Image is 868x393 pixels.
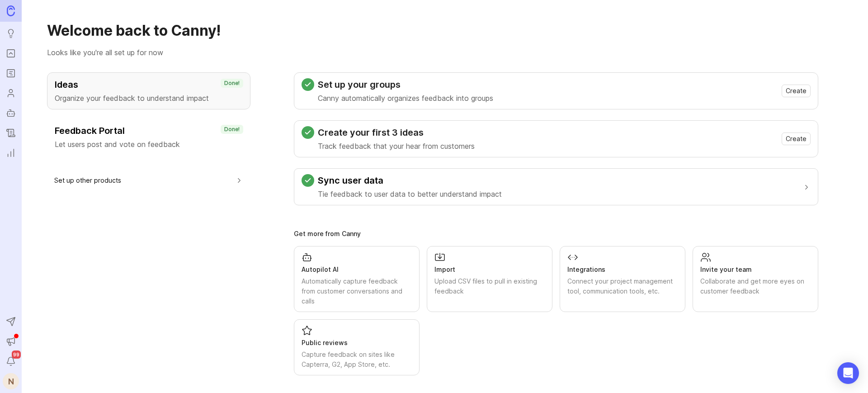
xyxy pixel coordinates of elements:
a: Autopilot [3,105,19,121]
div: Automatically capture feedback from customer conversations and calls [302,276,412,306]
button: Notifications [3,353,19,369]
div: Collaborate and get more eyes on customer feedback [700,276,811,296]
a: IntegrationsConnect your project management tool, communication tools, etc. [560,246,685,312]
div: Invite your team [700,265,811,275]
span: Create [786,134,807,143]
div: Capture feedback on sites like Capterra, G2, App Store, etc. [302,350,412,369]
p: Organize your feedback to understand impact [55,93,243,104]
div: Public reviews [302,338,412,348]
span: 99 [12,350,21,359]
button: Announcements [3,333,19,350]
a: Roadmaps [3,65,19,81]
div: Integrations [567,265,678,275]
h3: Feedback Portal [55,124,243,137]
a: Changelog [3,125,19,141]
a: ImportUpload CSV files to pull in existing feedback [427,246,552,312]
div: Get more from Canny [294,231,818,237]
button: Send to Autopilot [3,313,19,330]
div: Open Intercom Messenger [837,362,859,384]
div: Connect your project management tool, communication tools, etc. [567,276,678,296]
p: Looks like you're all set up for now [47,47,843,58]
span: Create [786,86,807,95]
div: Upload CSV files to pull in existing feedback [434,276,545,296]
p: Track feedback that your hear from customers [318,141,475,152]
div: Import [434,265,545,275]
p: Let users post and vote on feedback [55,139,243,150]
h3: Create your first 3 ideas [318,126,475,139]
a: Users [3,85,19,101]
a: Portal [3,45,19,62]
a: Public reviewsCapture feedback on sites like Capterra, G2, App Store, etc. [294,319,420,375]
div: Autopilot AI [302,265,412,275]
a: Autopilot AIAutomatically capture feedback from customer conversations and calls [294,246,420,312]
button: Set up other products [54,170,243,190]
p: Done! [224,80,240,87]
h3: Sync user data [318,174,502,187]
h3: Ideas [55,78,243,91]
button: Feedback PortalLet users post and vote on feedbackDone! [47,118,250,156]
h1: Welcome back to Canny! [47,22,843,40]
button: IdeasOrganize your feedback to understand impactDone! [47,72,250,109]
a: Ideas [3,25,19,42]
p: Done! [224,126,240,133]
img: Canny Home [7,5,15,16]
p: Tie feedback to user data to better understand impact [318,189,502,199]
h3: Set up your groups [318,78,493,91]
button: N [3,373,19,389]
button: Create [782,85,811,97]
button: Create [782,133,811,145]
a: Invite your teamCollaborate and get more eyes on customer feedback [693,246,818,312]
button: Sync user dataTie feedback to user data to better understand impact [302,169,811,205]
p: Canny automatically organizes feedback into groups [318,93,493,104]
a: Reporting [3,145,19,161]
